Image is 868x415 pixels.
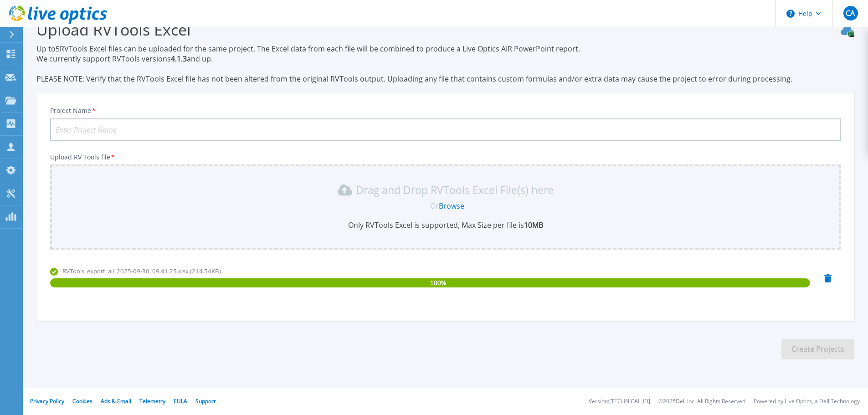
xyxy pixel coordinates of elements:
span: RVTools_export_all_2025-09-30_09.41.25.xlsx (214.54KB) [62,267,221,275]
a: Cookies [72,397,92,405]
p: Drag and Drop RVTools Excel File(s) here [356,185,554,195]
span: 100 % [430,278,446,287]
span: Or [430,201,439,211]
li: Powered by Live Optics, a Dell Technology [754,399,860,405]
strong: 4.1.3 [171,54,187,64]
p: Upload RV Tools file [50,154,841,161]
a: Ads & Email [101,397,131,405]
a: Telemetry [139,397,165,405]
a: Support [195,397,216,405]
p: Up to 5 RVTools Excel files can be uploaded for the same project. The Excel data from each file w... [36,44,854,84]
input: Enter Project Name [50,118,841,141]
li: Version: [TECHNICAL_ID] [589,399,650,405]
a: EULA [174,397,187,405]
p: Only RVTools Excel is supported, Max Size per file is [56,220,835,230]
button: Create Projects [781,339,854,359]
a: Privacy Policy [30,397,64,405]
li: © 2025 Dell Inc. All Rights Reserved [658,399,745,405]
div: Drag and Drop RVTools Excel File(s) here OrBrowseOnly RVTools Excel is supported, Max Size per fi... [56,183,835,230]
b: 10MB [524,220,543,230]
h3: Upload RVTools Excel [36,19,854,40]
label: Project Name [50,108,97,114]
a: Browse [439,201,464,211]
span: CA [846,10,855,17]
